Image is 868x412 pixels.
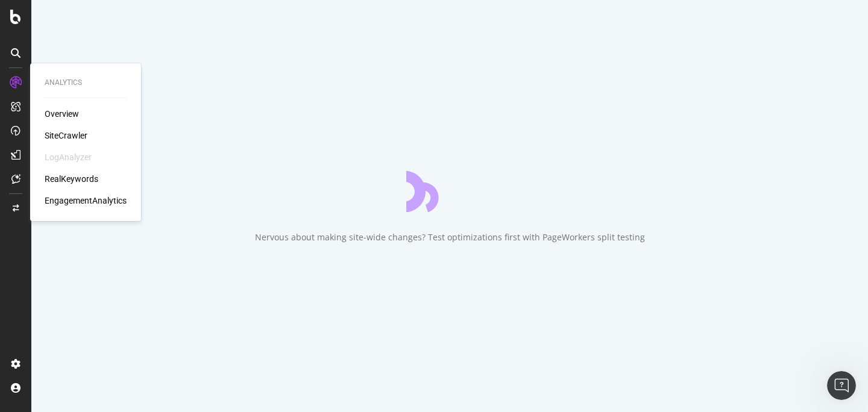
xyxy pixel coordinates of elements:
[45,78,127,88] div: Analytics
[406,169,493,212] div: animation
[255,231,645,243] div: Nervous about making site-wide changes? Test optimizations first with PageWorkers split testing
[827,371,856,400] iframe: Intercom live chat
[45,130,87,142] a: SiteCrawler
[45,108,79,120] a: Overview
[45,195,127,207] a: EngagementAnalytics
[45,151,92,163] div: LogAnalyzer
[45,173,98,185] a: RealKeywords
